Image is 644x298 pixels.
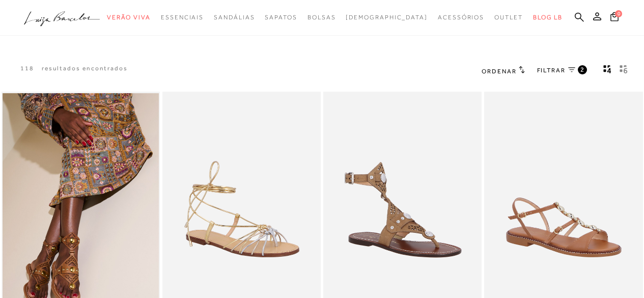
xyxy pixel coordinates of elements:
[214,8,255,27] a: noSubCategoriesText
[537,66,566,75] span: FILTRAR
[600,64,614,77] button: Mostrar 4 produtos por linha
[161,8,204,27] a: noSubCategoriesText
[346,8,428,27] a: noSubCategoriesText
[307,14,336,21] span: Bolsas
[307,8,336,27] a: noSubCategoriesText
[265,14,297,21] span: Sapatos
[607,11,622,25] button: 0
[438,14,484,21] span: Acessórios
[533,14,563,21] span: BLOG LB
[42,64,128,73] p: resultados encontrados
[494,8,523,27] a: noSubCategoriesText
[20,64,34,73] p: 118
[482,68,516,75] span: Ordenar
[580,65,585,74] span: 2
[494,14,523,21] span: Outlet
[617,64,631,77] button: gridText6Desc
[533,8,563,27] a: BLOG LB
[161,14,204,21] span: Essenciais
[615,10,622,17] span: 0
[346,14,428,21] span: [DEMOGRAPHIC_DATA]
[107,14,151,21] span: Verão Viva
[214,14,255,21] span: Sandálias
[438,8,484,27] a: noSubCategoriesText
[265,8,297,27] a: noSubCategoriesText
[107,8,151,27] a: noSubCategoriesText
